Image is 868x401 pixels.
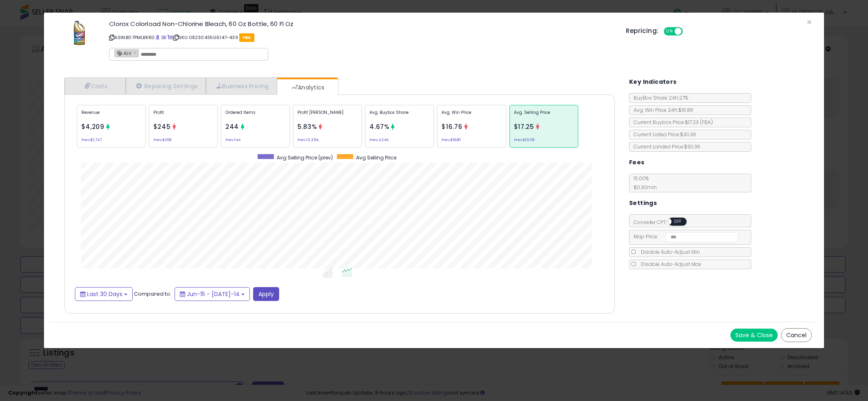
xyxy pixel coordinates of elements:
span: Avg Selling Price (prev) [277,154,333,161]
small: Prev: 4.24% [370,139,389,141]
span: $16.76 [442,122,462,131]
a: Business Pricing [206,78,277,94]
span: Current Buybox Price: [630,119,713,126]
p: Avg. Win Price [442,109,501,122]
span: FBA [239,33,254,42]
span: Current Listed Price: $30.36 [630,131,696,138]
small: Prev: 144 [225,139,241,141]
span: Consider CPT: [630,219,697,226]
h5: Settings [629,198,657,208]
span: Jun-15 - [DATE]-14 [187,290,240,298]
span: Disable Auto-Adjust Min [637,248,700,255]
span: 5.83% [297,122,317,131]
span: BuyBox Share 24h: 27% [630,94,688,101]
a: BuyBox page [155,34,160,41]
span: $17.23 [685,119,713,126]
span: ON [665,28,675,35]
span: × [807,16,812,28]
a: Costs [65,78,126,94]
small: Prev: $19.08 [514,139,534,141]
button: Cancel [781,328,812,342]
img: 417g7lMJlCL._SL60_.jpg [67,21,92,45]
span: 4.67% [370,122,389,131]
span: OFF [671,218,684,225]
button: Apply [253,287,279,301]
h5: Key Indicators [629,77,677,87]
span: ( FBA ) [700,119,713,126]
a: Analytics [277,79,337,96]
span: OFF [681,28,694,35]
a: Repricing Settings [126,78,206,94]
a: × [133,49,138,56]
h5: Repricing: [626,28,658,34]
h3: Clorox Colorload Non-Chlorine Bleach, 60 Oz Bottle, 60 Fl Oz [109,21,614,27]
span: Compared to: [134,290,171,297]
small: Prev: $368 [153,139,171,141]
span: 244 [225,122,239,131]
p: Avg. Selling Price [514,109,574,122]
small: Prev: 13.39% [297,139,319,141]
span: $0.30 min [630,184,657,191]
p: Avg. Buybox Share [370,109,429,122]
span: Map Price: [630,233,738,240]
p: ASIN: B07PMLBKRD | SKU: 08230435GS147-439 [109,31,614,44]
span: Avg. Win Price 24h: $16.86 [630,107,693,113]
small: Prev: $2,747 [81,139,102,141]
span: Current Landed Price: $30.36 [630,143,700,150]
button: Save & Close [730,329,778,342]
span: Avg Selling Price [356,154,396,161]
small: Prev: $18.80 [442,139,461,141]
a: All offer listings [162,34,166,41]
span: $17.25 [514,122,534,131]
h5: Fees [629,157,645,168]
p: Profit [PERSON_NAME] [297,109,357,122]
a: Your listing only [167,34,172,41]
span: $245 [153,122,171,131]
span: $4,209 [81,122,105,131]
span: 15.00 % [630,175,657,191]
span: Disable Auto-Adjust Max [637,261,701,268]
p: Revenue [81,109,141,122]
p: Profit [153,109,213,122]
p: Ordered Items [225,109,285,122]
span: ALV [115,50,131,57]
span: Last 30 Days [87,290,122,298]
